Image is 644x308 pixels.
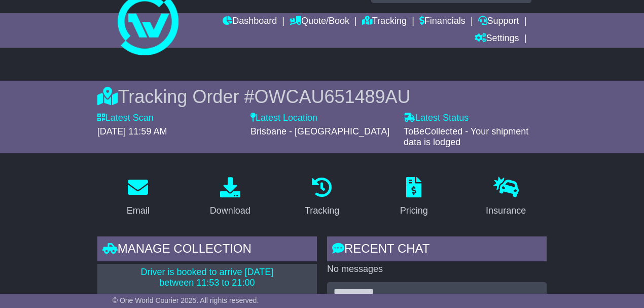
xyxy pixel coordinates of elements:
[254,86,410,107] span: OWCAU651489AU
[419,13,466,30] a: Financials
[404,126,528,148] span: ToBeCollected - Your shipment data is lodged
[393,174,435,221] a: Pricing
[478,13,519,30] a: Support
[305,204,339,218] div: Tracking
[251,126,389,136] span: Brisbane - [GEOGRAPHIC_DATA]
[203,174,257,221] a: Download
[400,204,428,218] div: Pricing
[97,86,547,108] div: Tracking Order #
[120,174,156,221] a: Email
[97,113,154,124] label: Latest Scan
[97,236,317,264] div: Manage collection
[103,267,311,289] p: Driver is booked to arrive [DATE] between 11:53 to 21:00
[362,13,407,30] a: Tracking
[479,174,532,221] a: Insurance
[475,30,519,48] a: Settings
[290,13,349,30] a: Quote/Book
[127,204,150,218] div: Email
[404,113,469,124] label: Latest Status
[298,174,346,221] a: Tracking
[327,264,547,275] p: No messages
[486,204,526,218] div: Insurance
[327,236,547,264] div: RECENT CHAT
[223,13,277,30] a: Dashboard
[210,204,251,218] div: Download
[113,296,259,304] span: © One World Courier 2025. All rights reserved.
[97,126,167,136] span: [DATE] 11:59 AM
[251,113,317,124] label: Latest Location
